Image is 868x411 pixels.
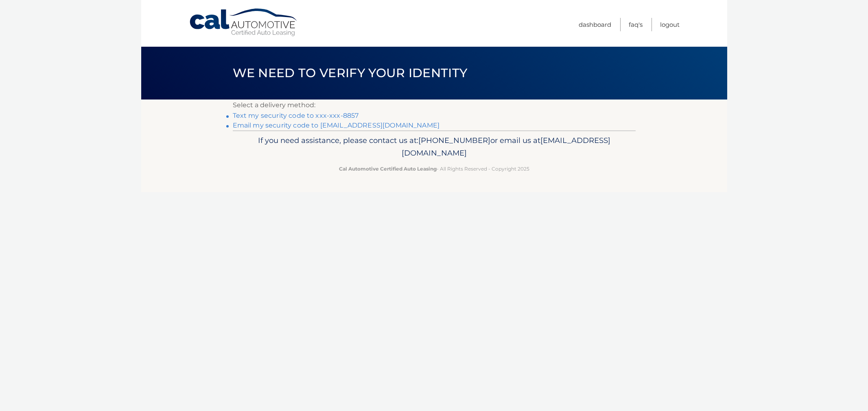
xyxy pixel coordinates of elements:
a: FAQ's [629,18,643,31]
a: Dashboard [579,18,611,31]
a: Logout [660,18,680,31]
a: Cal Automotive [189,8,299,37]
p: Select a delivery method: [233,100,636,111]
span: [PHONE_NUMBER] [418,136,490,145]
strong: Cal Automotive Certified Auto Leasing [339,166,437,172]
a: Text my security code to xxx-xxx-8857 [233,112,359,119]
p: - All Rights Reserved - Copyright 2025 [238,164,630,173]
span: We need to verify your identity [233,65,468,80]
a: Email my security code to [EMAIL_ADDRESS][DOMAIN_NAME] [233,121,440,129]
p: If you need assistance, please contact us at: or email us at [238,134,630,160]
